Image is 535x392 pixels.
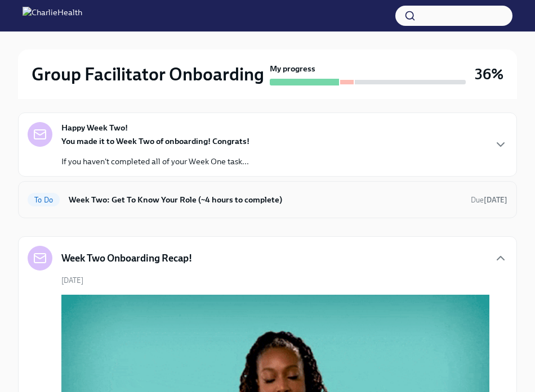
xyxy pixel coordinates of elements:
[61,275,83,286] span: [DATE]
[475,64,503,84] h3: 36%
[471,196,507,204] span: Due
[61,251,192,265] h5: Week Two Onboarding Recap!
[61,136,249,146] strong: You made it to Week Two of onboarding! Congrats!
[23,7,82,25] img: CharlieHealth
[32,63,264,85] h2: Group Facilitator Onboarding
[28,196,60,204] span: To Do
[270,63,315,74] strong: My progress
[61,156,249,167] p: If you haven't completed all of your Week One task...
[471,195,507,205] span: September 22nd, 2025 10:00
[484,196,507,204] strong: [DATE]
[69,193,462,206] h6: Week Two: Get To Know Your Role (~4 hours to complete)
[28,191,507,209] a: To DoWeek Two: Get To Know Your Role (~4 hours to complete)Due[DATE]
[61,122,128,133] strong: Happy Week Two!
